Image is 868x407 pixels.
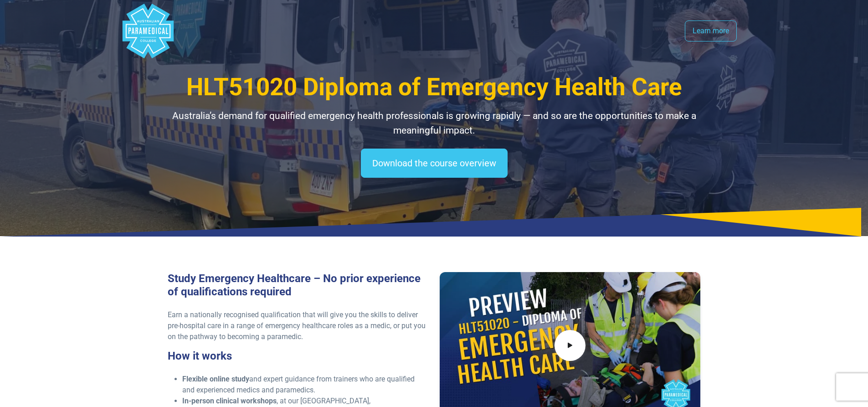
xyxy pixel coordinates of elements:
li: and expert guidance from trainers who are qualified and experienced medics and paramedics. [182,374,429,396]
div: Australian Paramedical College [121,4,175,58]
p: Australia’s demand for qualified emergency health professionals is growing rapidly — and so are t... [168,109,701,138]
h3: Study Emergency Healthcare – No prior experience of qualifications required [168,272,429,299]
strong: In-person clinical workshops [182,397,277,405]
a: Download the course overview [361,149,508,178]
p: Earn a nationally recognised qualification that will give you the skills to deliver pre-hospital ... [168,309,429,342]
h3: How it works [168,350,429,363]
span: HLT51020 Diploma of Emergency Health Care [186,73,682,101]
a: Learn more [685,21,737,41]
strong: Flexible online study [182,375,249,383]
